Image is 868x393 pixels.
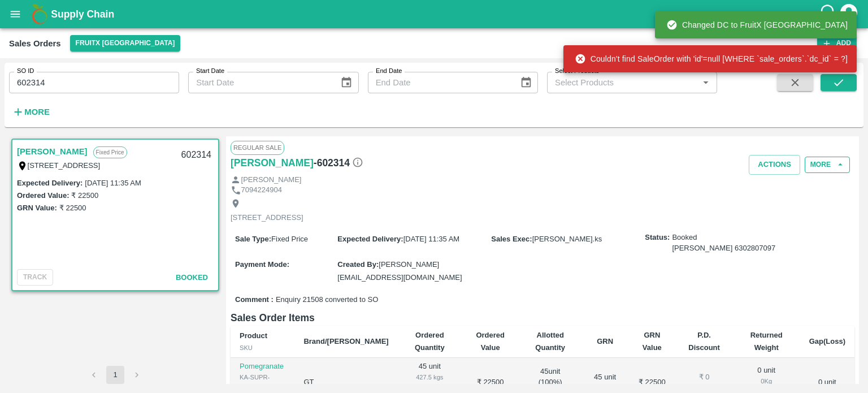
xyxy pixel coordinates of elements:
b: Returned Weight [750,331,783,352]
label: Ordered Value: [17,191,69,200]
div: 602314 [175,142,218,169]
input: Enter SO ID [9,72,179,93]
div: customer-support [819,4,839,24]
b: Brand/[PERSON_NAME] [303,337,388,346]
b: Product [240,331,267,340]
b: Gap(Loss) [809,337,845,346]
button: page 1 [106,366,124,384]
button: open drawer [2,1,28,27]
button: Open [698,75,713,90]
span: [DATE] 11:35 AM [403,235,459,243]
label: Comment : [235,295,274,305]
p: [PERSON_NAME] [241,175,302,185]
div: Sales Orders [9,36,61,51]
label: Sale Type : [235,235,271,243]
label: ₹ 22500 [71,191,98,200]
button: Choose date [336,72,357,93]
a: [PERSON_NAME] [231,155,314,171]
a: [PERSON_NAME] [17,144,88,159]
label: Select Products [555,67,599,76]
img: logo [28,3,51,25]
label: GRN Value: [17,204,57,212]
div: ₹ 0 [684,372,723,383]
h6: - 602314 [314,155,363,171]
span: Enquiry 21508 converted to SO [276,295,378,305]
label: Created By : [337,260,379,269]
button: More [9,102,53,122]
span: [PERSON_NAME].ks [532,235,602,243]
label: ₹ 22500 [59,204,86,212]
b: Supply Chain [51,8,114,20]
label: Expected Delivery : [17,179,83,187]
strong: More [24,107,50,116]
span: Regular Sale [231,141,284,154]
p: [STREET_ADDRESS] [231,213,303,223]
nav: pagination navigation [83,366,147,384]
div: Couldn't find SaleOrder with 'id'=null [WHERE `sale_orders`.`dc_id` = ?] [575,49,848,69]
button: Select DC [70,35,181,51]
button: Choose date [515,72,537,93]
label: Start Date [196,67,224,76]
b: Allotted Quantity [535,331,565,352]
label: Expected Delivery : [337,235,403,243]
div: Changed DC to FruitX [GEOGRAPHIC_DATA] [666,15,848,35]
p: Fixed Price [93,146,127,158]
div: 427.5 Kg [591,382,619,392]
label: [DATE] 11:35 AM [85,179,141,187]
div: SKU [240,343,285,353]
label: [STREET_ADDRESS] [28,161,101,170]
b: P.D. Discount [688,331,720,352]
input: Start Date [188,72,331,93]
b: GRN Value [643,331,662,352]
div: account of current user [839,2,859,26]
div: [PERSON_NAME] 6302807097 [672,243,775,254]
span: Fixed Price [271,235,308,243]
span: Booked [176,273,208,282]
input: Select Products [550,75,695,90]
p: Pomegranate [240,361,285,372]
button: More [805,157,850,173]
h6: Sales Order Items [231,310,854,326]
div: 0 Kg [742,376,791,386]
label: End Date [376,67,402,76]
label: Status: [645,232,670,243]
b: Ordered Value [476,331,505,352]
span: [PERSON_NAME][EMAIL_ADDRESS][DOMAIN_NAME] [337,260,462,281]
div: 45 unit [591,372,619,393]
input: End Date [368,72,511,93]
label: Payment Mode : [235,260,289,269]
b: Ordered Quantity [415,331,445,352]
button: Actions [749,155,800,175]
div: KA-SUPR-180++ [240,372,285,393]
label: SO ID [17,67,34,76]
b: GRN [597,337,613,346]
div: 427.5 kgs (9.5kg/unit) [407,372,453,393]
label: Sales Exec : [491,235,532,243]
a: Supply Chain [51,6,819,22]
div: ₹ 0 / Unit [684,382,723,392]
p: 7094224904 [241,185,282,196]
span: Booked [672,232,775,253]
